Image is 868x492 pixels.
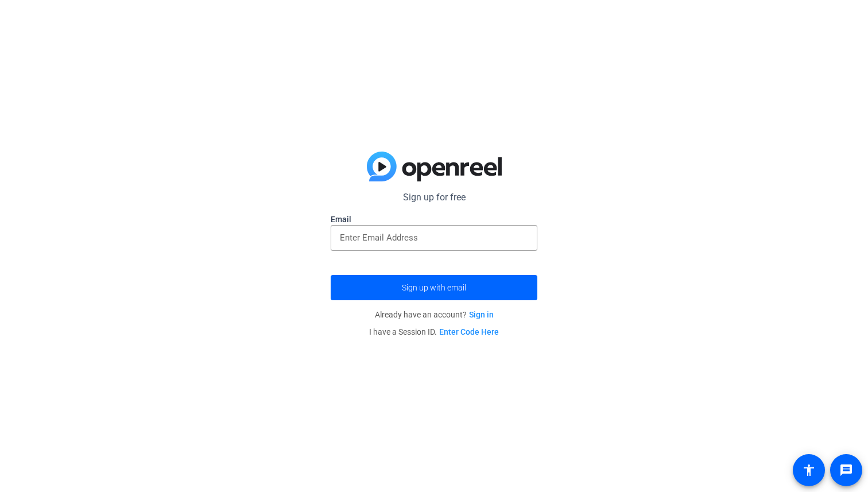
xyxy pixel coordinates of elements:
a: Sign in [469,310,494,319]
button: Sign up with email [331,275,537,300]
mat-icon: accessibility [802,463,816,477]
mat-icon: message [839,463,853,477]
label: Email [331,214,537,225]
span: I have a Session ID. [369,327,499,336]
input: Enter Email Address [340,231,528,245]
span: Already have an account? [375,310,494,319]
a: Enter Code Here [439,327,499,336]
img: blue-gradient.svg [367,152,502,181]
p: Sign up for free [331,191,537,204]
